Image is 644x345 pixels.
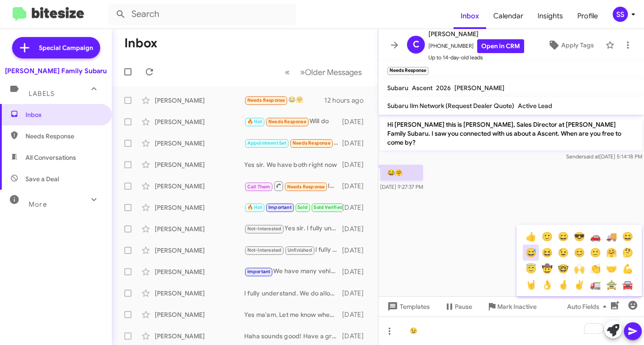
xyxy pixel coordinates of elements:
button: 😄 [619,229,636,245]
button: 🤘 [523,277,539,293]
button: 😊 [571,245,587,261]
button: 🚗 [587,229,603,245]
button: 👏 [587,261,603,277]
button: 😆 [539,245,555,261]
button: 🚚 [603,229,619,245]
button: 👍 [523,229,539,245]
button: 😄 [555,229,571,245]
button: 💪 [619,261,636,277]
button: 🤗 [603,245,619,261]
button: 🙂 [539,229,555,245]
button: 🤔 [619,245,636,261]
button: 😅 [523,245,539,261]
button: 🤞 [555,277,571,293]
button: ✌ [571,277,587,293]
button: 🤓 [555,261,571,277]
button: 🙌 [571,261,587,277]
button: 🤝 [603,261,619,277]
button: 🚖 [603,277,619,293]
button: 😉 [555,245,571,261]
button: 🚘 [619,277,636,293]
button: 😇 [523,261,539,277]
button: 👌 [539,277,555,293]
button: 😎 [571,229,587,245]
button: 🙂 [587,245,603,261]
button: 🚛 [587,277,603,293]
button: 🤠 [539,261,555,277]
